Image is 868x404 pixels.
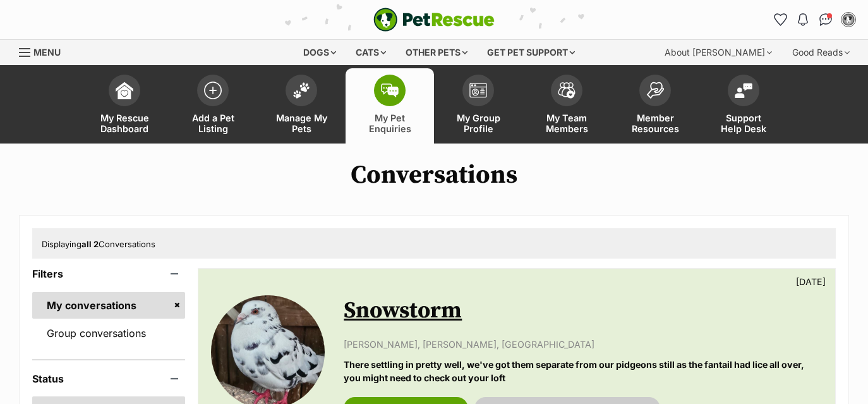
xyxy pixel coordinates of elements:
[32,268,185,279] header: Filters
[344,358,823,385] p: There settling in pretty well, we've got them separate from our pidgeons still as the fantail had...
[434,68,522,144] a: My Group Profile
[819,13,833,26] img: chat-41dd97257d64d25036548639549fe6c8038ab92f7586957e7f3b1b290dea8141.svg
[469,83,487,98] img: group-profile-icon-3fa3cf56718a62981997c0bc7e787c4b2cf8bcc04b72c1350f741eb67cf2f40e.svg
[32,320,185,346] a: Group conversations
[838,9,859,30] button: My account
[96,113,153,134] span: My Rescue Dashboard
[522,68,611,144] a: My Team Members
[204,82,222,99] img: add-pet-listing-icon-0afa8454b4691262ce3f59096e99ab1cd57d4a30225e0717b998d2c9b9846f56.svg
[344,338,823,351] p: [PERSON_NAME], [PERSON_NAME], [GEOGRAPHIC_DATA]
[796,275,826,288] p: [DATE]
[361,113,418,134] span: My Pet Enquiries
[538,113,595,134] span: My Team Members
[397,40,476,65] div: Other pets
[42,239,155,249] span: Displaying Conversations
[793,9,813,30] button: Notifications
[184,113,241,134] span: Add a Pet Listing
[611,68,699,144] a: Member Resources
[656,40,781,65] div: About [PERSON_NAME]
[344,297,462,325] a: Snowstorm
[816,9,836,30] a: Conversations
[347,40,395,65] div: Cats
[169,68,257,144] a: Add a Pet Listing
[257,68,346,144] a: Manage My Pets
[19,40,69,63] a: Menu
[646,82,664,99] img: member-resources-icon-8e73f808a243e03378d46382f2149f9095a855e16c252ad45f914b54edf8863c.svg
[450,113,507,134] span: My Group Profile
[116,82,133,99] img: dashboard-icon-eb2f2d2d3e046f16d808141f083e7271f6b2e854fb5c12c21221c1fb7104beca.svg
[80,68,169,144] a: My Rescue Dashboard
[373,8,495,32] a: PetRescue
[627,113,684,134] span: Member Resources
[33,47,61,58] span: Menu
[558,82,576,99] img: team-members-icon-5396bd8760b3fe7c0b43da4ab00e1e3bb1a5d9ba89233759b79545d2d3fc5d0d.svg
[32,292,185,319] a: My conversations
[273,113,330,134] span: Manage My Pets
[346,68,434,144] a: My Pet Enquiries
[294,40,345,65] div: Dogs
[783,40,859,65] div: Good Reads
[373,8,495,32] img: logo-e224e6f780fb5917bec1dbf3a21bbac754714ae5b6737aabdf751b685950b380.svg
[32,373,185,384] header: Status
[292,82,310,99] img: manage-my-pets-icon-02211641906a0b7f246fdf0571729dbe1e7629f14944591b6c1af311fb30b64b.svg
[770,9,790,30] a: Favourites
[798,13,808,26] img: notifications-46538b983faf8c2785f20acdc204bb7945ddae34d4c08c2a6579f10ce5e182be.svg
[735,83,752,98] img: help-desk-icon-fdf02630f3aa405de69fd3d07c3f3aa587a6932b1a1747fa1d2bba05be0121f9.svg
[699,68,788,144] a: Support Help Desk
[715,113,772,134] span: Support Help Desk
[770,9,859,30] ul: Account quick links
[81,239,99,249] strong: all 2
[381,83,399,97] img: pet-enquiries-icon-7e3ad2cf08bfb03b45e93fb7055b45f3efa6380592205ae92323e6603595dc1f.svg
[842,13,855,26] img: Sonja Olsen profile pic
[478,40,584,65] div: Get pet support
